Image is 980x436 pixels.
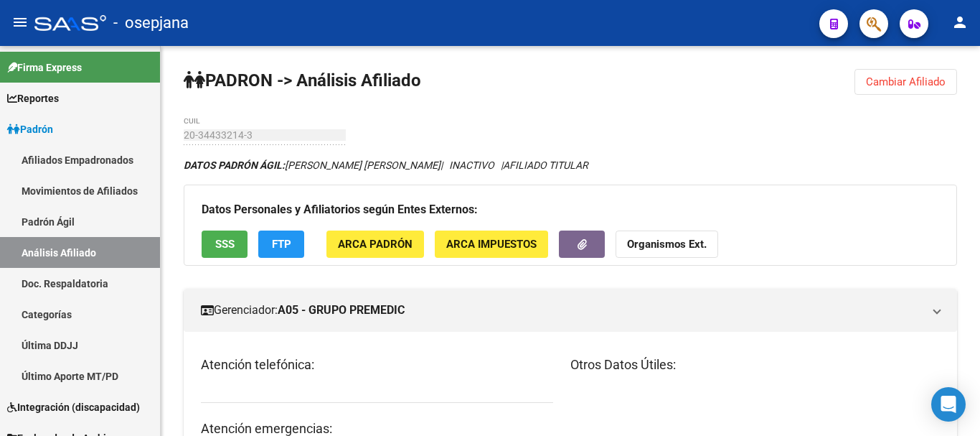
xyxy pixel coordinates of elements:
[184,159,285,171] strong: DATOS PADRÓN ÁGIL:
[627,238,707,251] strong: Organismos Ext.
[7,91,59,106] span: Reportes
[446,238,537,251] span: ARCA Impuestos
[854,69,957,95] button: Cambiar Afiliado
[215,238,235,251] span: SSS
[201,355,553,375] h3: Atención telefónica:
[931,387,966,422] div: Open Intercom Messenger
[278,302,405,318] strong: A05 - GRUPO PREMEDIC
[258,231,304,257] button: FTP
[435,231,548,257] button: ARCA Impuestos
[201,302,923,318] mat-panel-title: Gerenciador:
[7,121,53,137] span: Padrón
[866,75,946,88] span: Cambiar Afiliado
[184,289,957,332] mat-expansion-panel-header: Gerenciador:A05 - GRUPO PREMEDIC
[113,7,189,39] span: - osepjana
[272,238,291,251] span: FTP
[570,355,940,375] h3: Otros Datos Útiles:
[616,231,718,257] button: Organismos Ext.
[184,159,440,171] span: [PERSON_NAME] [PERSON_NAME]
[7,399,140,415] span: Integración (discapacidad)
[202,231,248,257] button: SSS
[202,200,939,220] h3: Datos Personales y Afiliatorios según Entes Externos:
[184,159,588,171] i: | INACTIVO |
[951,14,969,31] mat-icon: person
[184,70,421,91] strong: PADRON -> Análisis Afiliado
[7,60,82,75] span: Firma Express
[503,159,588,171] span: AFILIADO TITULAR
[326,231,424,257] button: ARCA Padrón
[338,238,413,251] span: ARCA Padrón
[11,14,29,31] mat-icon: menu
